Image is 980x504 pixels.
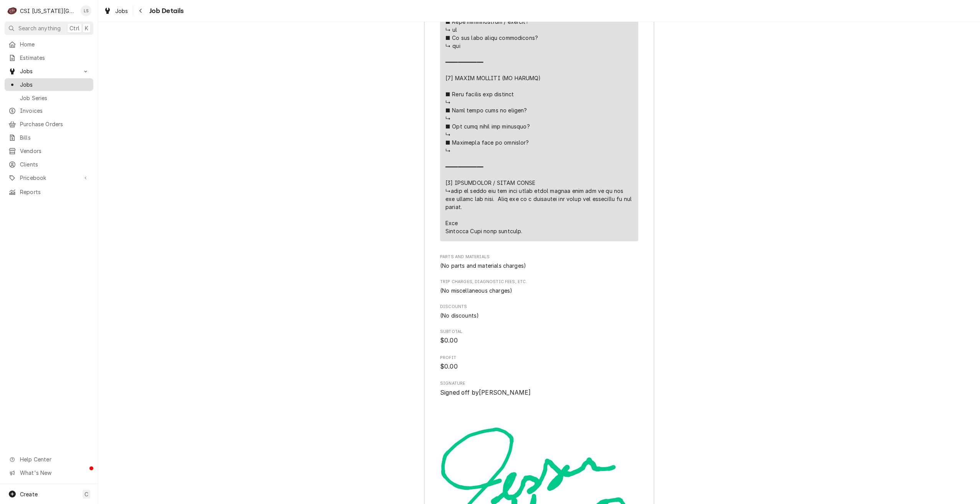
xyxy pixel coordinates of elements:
span: Clients [20,160,89,168]
span: Profit [440,355,638,361]
div: CSI [US_STATE][GEOGRAPHIC_DATA] [20,7,76,15]
span: Estimates [20,54,89,62]
div: Profit [440,355,638,371]
a: Bills [5,131,93,144]
span: Pricebook [20,174,78,182]
span: Invoices [20,107,89,115]
span: Signature [440,380,638,387]
a: Jobs [5,78,93,91]
span: K [85,24,88,32]
span: Signed Off By [440,388,638,397]
a: Reports [5,186,93,198]
div: Trip Charges, Diagnostic Fees, etc. [440,279,638,294]
a: Go to Pricebook [5,171,93,184]
div: Lindy Springer's Avatar [81,5,91,16]
div: LS [81,5,91,16]
div: CSI Kansas City's Avatar [7,5,18,16]
span: C [84,490,88,498]
span: Ctrl [70,24,79,32]
a: Vendors [5,145,93,157]
button: Navigate back [135,5,147,17]
span: Parts and Materials [440,254,638,260]
span: Profit [440,362,638,371]
a: Invoices [5,104,93,117]
span: Vendors [20,147,89,155]
button: Search anythingCtrlK [5,21,93,35]
span: Create [20,491,38,497]
span: Help Center [20,455,89,463]
span: Trip Charges, Diagnostic Fees, etc. [440,279,638,285]
span: $0.00 [440,337,458,344]
span: $0.00 [440,363,458,370]
div: C [7,5,18,16]
span: Home [20,40,89,48]
a: Home [5,38,93,51]
span: Subtotal [440,329,638,335]
span: Job Details [147,6,184,16]
span: Jobs [115,7,128,15]
span: Jobs [20,67,78,75]
a: Clients [5,158,93,171]
div: Parts and Materials List [440,262,638,270]
span: Purchase Orders [20,120,89,128]
a: Jobs [101,5,131,17]
span: Jobs [20,81,89,89]
span: Bills [20,133,89,142]
span: Search anything [18,24,61,32]
a: Go to Jobs [5,65,93,77]
a: Purchase Orders [5,118,93,130]
span: Reports [20,188,89,196]
a: Job Series [5,92,93,104]
div: Discounts List [440,311,638,320]
span: Job Series [20,94,89,102]
span: Subtotal [440,336,638,345]
a: Go to Help Center [5,453,93,466]
div: Discounts [440,304,638,319]
div: Trip Charges, Diagnostic Fees, etc. List [440,287,638,295]
span: Discounts [440,304,638,310]
a: Go to What's New [5,466,93,479]
div: Parts and Materials [440,254,638,269]
a: Estimates [5,51,93,64]
span: What's New [20,469,89,477]
div: Subtotal [440,329,638,345]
